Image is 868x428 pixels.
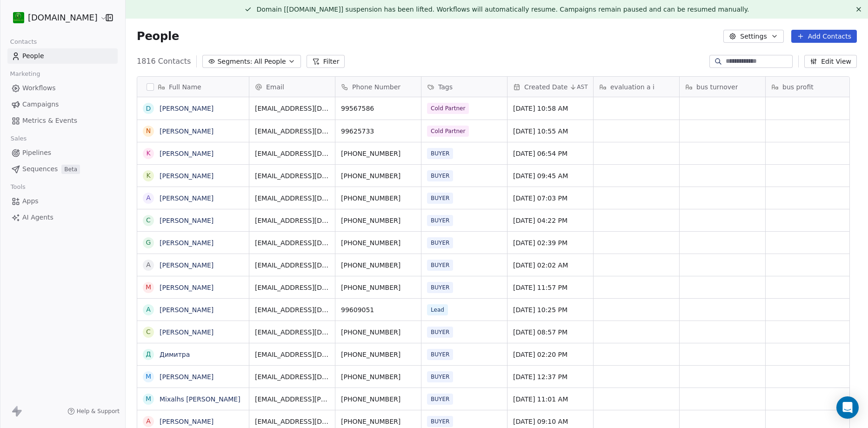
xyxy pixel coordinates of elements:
[507,77,593,97] div: Created DateAST
[427,304,448,315] span: Lead
[513,127,588,136] span: [DATE] 10:55 AM
[7,145,118,160] a: Pipelines
[160,217,214,224] a: [PERSON_NAME]
[255,171,329,181] span: [EMAIL_ADDRESS][DOMAIN_NAME]
[513,149,588,158] span: [DATE] 06:54 PM
[513,171,588,181] span: [DATE] 09:45 AM
[513,261,588,270] span: [DATE] 02:02 AM
[836,396,859,419] div: Open Intercom Messenger
[255,372,329,381] span: [EMAIL_ADDRESS][DOMAIN_NAME]
[255,395,329,404] span: [EMAIL_ADDRESS][PERSON_NAME][DOMAIN_NAME]
[169,82,201,92] span: Full Name
[427,349,453,360] span: BUYER
[341,216,415,225] span: [PHONE_NUMBER]
[28,12,98,24] span: [DOMAIN_NAME]
[22,116,77,126] span: Metrics & Events
[146,260,151,270] div: A
[255,238,329,247] span: [EMAIL_ADDRESS][DOMAIN_NAME]
[427,170,453,181] span: BUYER
[146,394,151,404] div: M
[255,127,329,136] span: [EMAIL_ADDRESS][DOMAIN_NAME]
[513,194,588,203] span: [DATE] 07:03 PM
[427,282,453,293] span: BUYER
[804,55,857,68] button: Edit View
[146,372,151,381] div: M
[577,83,588,91] span: AST
[341,350,415,359] span: [PHONE_NUMBER]
[513,395,588,404] span: [DATE] 11:01 AM
[427,394,453,405] span: BUYER
[513,417,588,426] span: [DATE] 09:10 AM
[266,82,284,92] span: Email
[146,238,151,247] div: G
[146,282,151,292] div: M
[427,126,469,137] span: Cold Partner
[160,105,214,112] a: [PERSON_NAME]
[160,418,214,425] a: [PERSON_NAME]
[7,97,118,112] a: Campaigns
[341,372,415,381] span: [PHONE_NUMBER]
[427,148,453,159] span: BUYER
[610,82,654,92] span: evaluation a i
[137,77,249,97] div: Full Name
[7,210,118,225] a: AI Agents
[160,239,214,247] a: [PERSON_NAME]
[7,180,29,194] span: Tools
[255,283,329,292] span: [EMAIL_ADDRESS][DOMAIN_NAME]
[11,10,99,26] button: [DOMAIN_NAME]
[77,408,120,415] span: Help & Support
[513,305,588,314] span: [DATE] 10:25 PM
[341,417,415,426] span: [PHONE_NUMBER]
[341,261,415,270] span: [PHONE_NUMBER]
[249,77,335,97] div: Email
[696,82,738,92] span: bus turnover
[513,328,588,337] span: [DATE] 08:57 PM
[146,126,151,136] div: N
[255,149,329,158] span: [EMAIL_ADDRESS][DOMAIN_NAME]
[254,57,286,67] span: All People
[137,29,179,43] span: People
[146,327,151,337] div: C
[146,193,151,203] div: A
[427,103,469,114] span: Cold Partner
[13,12,24,23] img: 439216937_921727863089572_7037892552807592703_n%20(1).jpg
[524,82,568,92] span: Created Date
[160,306,214,314] a: [PERSON_NAME]
[594,77,679,97] div: evaluation a i
[791,30,857,43] button: Add Contacts
[766,77,851,97] div: bus profit
[146,416,151,426] div: A
[160,261,214,269] a: [PERSON_NAME]
[7,48,118,64] a: People
[513,283,588,292] span: [DATE] 11:57 PM
[22,164,58,174] span: Sequences
[341,238,415,247] span: [PHONE_NUMBER]
[146,171,150,181] div: K
[160,194,214,202] a: [PERSON_NAME]
[7,161,118,177] a: SequencesBeta
[255,417,329,426] span: [EMAIL_ADDRESS][DOMAIN_NAME]
[160,150,214,157] a: [PERSON_NAME]
[513,216,588,225] span: [DATE] 04:22 PM
[335,77,421,97] div: Phone Number
[7,132,31,146] span: Sales
[256,6,749,13] span: Domain [[DOMAIN_NAME]] suspension has been lifted. Workflows will automatically resume. Campaigns...
[67,408,120,415] a: Help & Support
[513,104,588,113] span: [DATE] 10:58 AM
[255,328,329,337] span: [EMAIL_ADDRESS][DOMAIN_NAME]
[427,371,453,382] span: BUYER
[160,373,214,381] a: [PERSON_NAME]
[217,57,252,67] span: Segments:
[146,305,151,314] div: A
[7,113,118,128] a: Metrics & Events
[61,165,80,174] span: Beta
[341,127,415,136] span: 99625733
[341,104,415,113] span: 99567586
[146,215,151,225] div: c
[421,77,507,97] div: Tags
[22,100,59,109] span: Campaigns
[255,261,329,270] span: [EMAIL_ADDRESS][DOMAIN_NAME]
[6,67,44,81] span: Marketing
[22,196,39,206] span: Apps
[22,83,56,93] span: Workflows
